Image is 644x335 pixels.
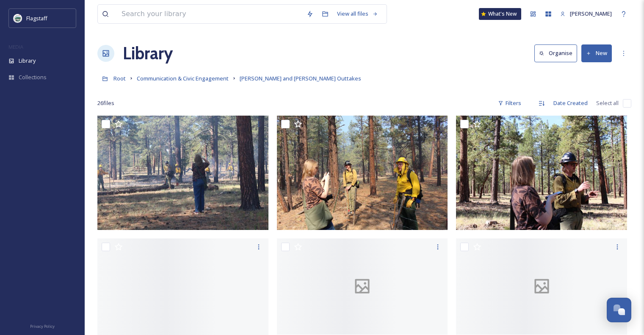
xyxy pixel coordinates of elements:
span: Root [113,75,126,82]
span: 26 file s [97,99,114,107]
span: Communication & Civic Engagement [137,75,229,82]
a: Organise [534,44,581,62]
button: Open Chat [607,298,631,322]
span: Collections [19,73,47,81]
a: [PERSON_NAME] and [PERSON_NAME] Outtakes [240,73,361,83]
a: Library [123,41,173,66]
img: images%20%282%29.jpeg [14,14,22,22]
img: IMG_7014.jpeg [97,116,268,230]
a: Root [113,73,126,83]
span: Select all [596,99,619,107]
span: [PERSON_NAME] [570,10,612,17]
input: Search your library [117,5,302,23]
span: [PERSON_NAME] and [PERSON_NAME] Outtakes [240,75,361,82]
img: IMG_7070.jpeg [277,116,448,230]
div: Date Created [549,95,592,111]
div: Filters [494,95,525,111]
span: Privacy Policy [30,324,55,329]
span: Flagstaff [26,14,47,22]
button: New [581,44,612,62]
span: MEDIA [8,44,23,50]
span: Library [19,57,36,65]
a: What's New [479,8,521,20]
a: View all files [333,6,382,22]
a: Communication & Civic Engagement [137,73,229,83]
a: Privacy Policy [30,321,55,331]
button: Organise [534,44,577,62]
img: IMG_7154.jpeg [456,116,627,230]
a: [PERSON_NAME] [556,6,616,22]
